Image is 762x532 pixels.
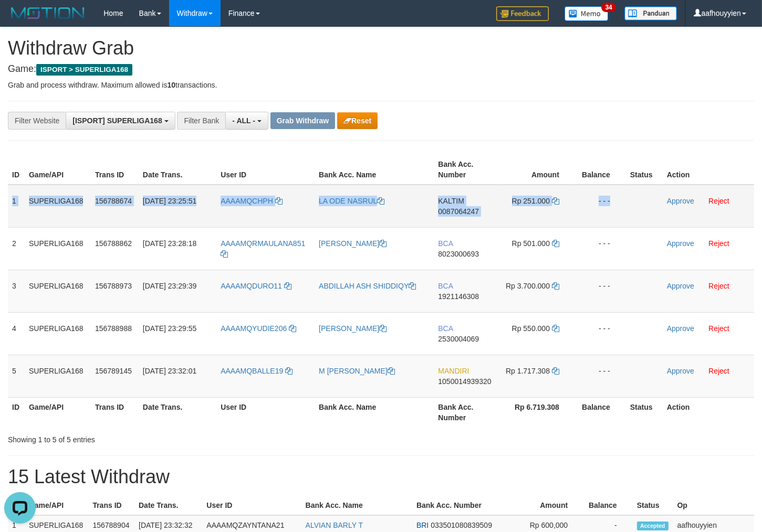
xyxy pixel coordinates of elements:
td: - - - [575,185,626,228]
span: Copy 1921146308 to clipboard [438,292,479,301]
th: Status [626,397,663,427]
span: [DATE] 23:25:51 [143,197,196,205]
button: - ALL - [225,112,268,130]
a: Reject [708,197,729,205]
th: Action [663,155,754,185]
th: Status [633,496,673,515]
a: [PERSON_NAME] [319,239,387,248]
td: SUPERLIGA168 [25,355,91,397]
div: Filter Bank [177,112,225,130]
p: Grab and process withdraw. Maximum allowed is transactions. [8,80,754,90]
th: Op [673,496,754,515]
a: Reject [708,282,729,290]
span: Rp 3.700.000 [506,282,550,290]
a: Copy 1717308 to clipboard [552,367,559,375]
span: Copy 8023000693 to clipboard [438,250,479,258]
span: BCA [438,324,453,333]
td: 1 [8,185,25,228]
th: Trans ID [88,496,134,515]
span: Rp 1.717.308 [506,367,550,375]
th: User ID [202,496,301,515]
th: Game/API [25,155,91,185]
span: AAAAMQCHPH [221,197,273,205]
td: - - - [575,355,626,397]
a: Copy 550000 to clipboard [552,324,559,333]
span: [DATE] 23:29:55 [143,324,196,333]
span: MANDIRI [438,367,469,375]
a: AAAAMQYUDIE206 [221,324,296,333]
span: [DATE] 23:28:18 [143,239,196,248]
th: Game/API [25,397,91,427]
td: - - - [575,270,626,312]
a: Copy 251000 to clipboard [552,197,559,205]
td: 5 [8,355,25,397]
span: 156789145 [95,367,132,375]
span: 156788674 [95,197,132,205]
td: 4 [8,312,25,355]
strong: 10 [167,81,175,89]
div: Showing 1 to 5 of 5 entries [8,430,310,445]
th: Balance [575,397,626,427]
span: Rp 251.000 [512,197,550,205]
th: Balance [575,155,626,185]
th: Bank Acc. Number [412,496,513,515]
span: Rp 501.000 [512,239,550,248]
button: [ISPORT] SUPERLIGA168 [66,112,175,130]
th: Rp 6.719.308 [499,397,575,427]
span: KALTIM [438,197,464,205]
a: Copy 501000 to clipboard [552,239,559,248]
a: AAAAMQRMAULANA851 [221,239,305,258]
th: Amount [499,155,575,185]
th: Bank Acc. Number [434,397,499,427]
th: Bank Acc. Name [315,397,434,427]
th: Date Trans. [134,496,202,515]
span: Copy 1050014939320 to clipboard [438,377,491,386]
span: BCA [438,239,453,248]
img: panduan.png [624,6,677,20]
th: Bank Acc. Name [301,496,412,515]
th: Date Trans. [139,397,216,427]
span: AAAAMQRMAULANA851 [221,239,305,248]
td: SUPERLIGA168 [25,185,91,228]
th: Bank Acc. Name [315,155,434,185]
h1: 15 Latest Withdraw [8,466,754,487]
span: 156788973 [95,282,132,290]
img: Feedback.jpg [496,6,549,21]
th: User ID [216,155,315,185]
span: ISPORT > SUPERLIGA168 [36,64,132,76]
a: Approve [667,197,694,205]
a: AAAAMQBALLE19 [221,367,293,375]
a: AAAAMQDURO11 [221,282,291,290]
a: ABDILLAH ASH SHIDDIQY [319,282,416,290]
a: Reject [708,239,729,248]
a: LA ODE NASRUL [319,197,384,205]
span: Rp 550.000 [512,324,550,333]
th: Balance [583,496,633,515]
button: Open LiveChat chat widget [4,4,36,36]
span: Copy 0087064247 to clipboard [438,207,479,216]
a: Approve [667,239,694,248]
span: AAAAMQBALLE19 [221,367,283,375]
img: MOTION_logo.png [8,5,88,21]
span: 156788988 [95,324,132,333]
span: BCA [438,282,453,290]
span: 34 [601,3,615,12]
a: ALVIAN BARLY T [306,521,363,529]
span: Copy 033501080839509 to clipboard [431,521,492,529]
span: - ALL - [232,116,255,125]
button: Grab Withdraw [270,112,335,129]
a: [PERSON_NAME] [319,324,387,333]
a: M [PERSON_NAME] [319,367,395,375]
td: - - - [575,312,626,355]
th: Game/API [25,496,89,515]
a: Approve [667,282,694,290]
td: SUPERLIGA168 [25,227,91,270]
a: Reject [708,367,729,375]
th: Action [663,397,754,427]
span: Accepted [637,522,669,530]
a: Copy 3700000 to clipboard [552,282,559,290]
span: Copy 2530004069 to clipboard [438,335,479,343]
a: Approve [667,367,694,375]
div: Filter Website [8,112,66,130]
span: [DATE] 23:29:39 [143,282,196,290]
